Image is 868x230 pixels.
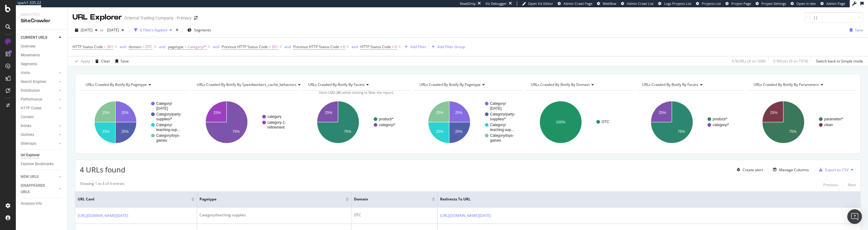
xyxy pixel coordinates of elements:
[284,44,291,49] div: and
[748,96,856,149] svg: A chart.
[21,123,57,129] a: Inlinks
[490,138,501,143] text: games
[104,44,106,49] span: =
[789,129,796,134] text: 75%
[213,111,221,115] text: 25%
[636,96,744,149] div: A chart.
[21,161,54,167] div: Explorer Bookmarks
[429,43,465,51] button: Add Filter Group
[267,115,281,119] text: category
[194,16,198,20] div: arrow-right-arrow-left
[80,96,188,149] svg: A chart.
[132,25,175,35] button: 6 Filters Applied
[725,1,751,6] a: Project Page
[752,80,850,90] h4: URLs Crawled By Botify By parameters
[734,165,763,175] button: Create alert
[805,12,863,23] input: Find a URL
[102,129,110,134] text: 25%
[140,27,167,33] div: 6 Filters Applied
[213,44,219,50] button: and
[196,80,305,90] h4: URLs Crawled By Botify By speedworkers_cache_behaviors
[272,43,278,51] span: 301
[78,196,190,202] span: URL Card
[145,43,153,51] span: OTC
[121,111,129,115] text: 25%
[621,1,654,6] a: Admin Crawl List
[731,1,751,6] span: Project Page
[21,182,57,195] a: DISAPPEARED URLS
[826,1,845,6] span: Admin Page
[563,1,592,6] span: Admin Crawl Page
[410,44,426,49] div: Add Filter
[267,125,285,129] text: refinement
[72,12,122,23] div: URL Explorer
[440,196,849,202] span: Redirects to URL
[816,58,863,64] div: Switch back to Simple mode
[848,181,856,188] button: Next
[159,44,165,50] button: and
[188,43,206,51] span: Category/*
[658,1,691,6] a: Logs Projects List
[101,58,110,64] div: Clear
[436,111,443,115] text: 25%
[490,133,514,138] text: Category/toys-
[113,56,129,66] button: Save
[21,200,63,207] a: Analysis Info
[21,61,37,67] div: Segments
[21,70,57,76] a: Visits
[659,111,666,115] text: 25%
[175,27,180,33] div: times
[185,25,213,35] button: Segments
[21,12,62,17] div: Analytics
[21,152,40,158] div: Url Explorer
[194,27,211,33] span: Segments
[86,82,147,87] span: URLs Crawled By Botify By pagetype
[21,34,57,41] a: CURRENT URLS
[351,44,358,50] button: and
[21,43,35,50] div: Overview
[156,133,180,138] text: Category/toys-
[21,87,40,94] div: Distribution
[641,80,739,90] h4: URLs Crawled By Botify By facets
[813,56,863,66] button: Switch back to Simple mode
[81,58,90,64] div: Apply
[21,105,57,111] a: HTTP Codes
[21,87,57,94] a: Distribution
[156,106,168,111] text: [DATE]
[528,1,553,6] span: Open Viz Editor
[21,105,41,111] div: HTTP Codes
[191,96,299,149] div: A chart.
[525,96,633,149] div: A chart.
[319,90,394,95] span: Hold CMD (⌘) while clicking to filter the report.
[779,167,809,172] div: Manage Columns
[21,140,36,147] div: Sitemaps
[440,213,491,219] a: [URL][DOMAIN_NAME][DATE]
[395,43,397,51] span: 0
[156,123,172,127] text: Category/
[21,79,46,85] div: Search Engines
[791,1,816,6] a: Open in dev
[233,129,240,134] text: 75%
[713,123,729,127] text: category/*
[21,96,42,103] div: Performance
[558,1,592,6] a: Admin Crawl Page
[490,106,502,111] text: [DATE]
[771,166,809,173] button: Manage Columns
[72,44,103,49] span: HTTP Status Code
[753,82,819,87] span: URLs Crawled By Botify By parameters
[80,181,125,188] div: Showing 1 to 4 of 4 entries
[855,27,863,33] div: Save
[847,25,863,35] button: Save
[156,112,182,116] text: Category/party-
[418,80,516,90] h4: URLs Crawled By Botify By pagetype
[302,96,410,149] svg: A chart.
[124,15,192,21] div: Oriental Trading Company - Primary
[267,120,286,125] text: category-1-
[121,129,129,134] text: 25%
[21,132,57,138] a: Outlinks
